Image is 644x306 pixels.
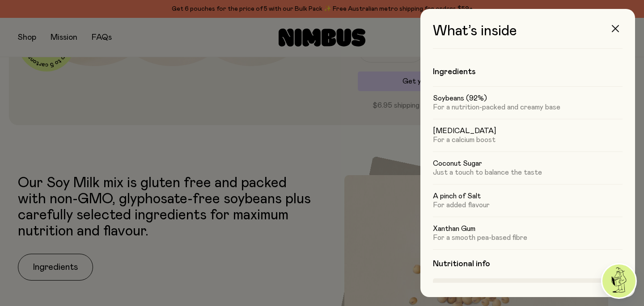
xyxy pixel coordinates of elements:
h5: Soybeans (92%) [433,94,623,103]
p: Just a touch to balance the taste [433,168,623,177]
img: agent [602,264,636,298]
p: For a calcium boost [433,135,623,144]
h5: Xanthan Gum [433,224,623,233]
p: For a nutrition-packed and creamy base [433,103,623,112]
h4: Nutritional info [433,259,623,269]
h4: Ingredients [433,67,623,77]
p: For a smooth pea-based fibre [433,233,623,242]
p: For added flavour [433,201,623,210]
h3: What’s inside [433,23,623,49]
h5: [MEDICAL_DATA] [433,126,623,135]
h5: A pinch of Salt [433,192,623,201]
h5: Coconut Sugar [433,159,623,168]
